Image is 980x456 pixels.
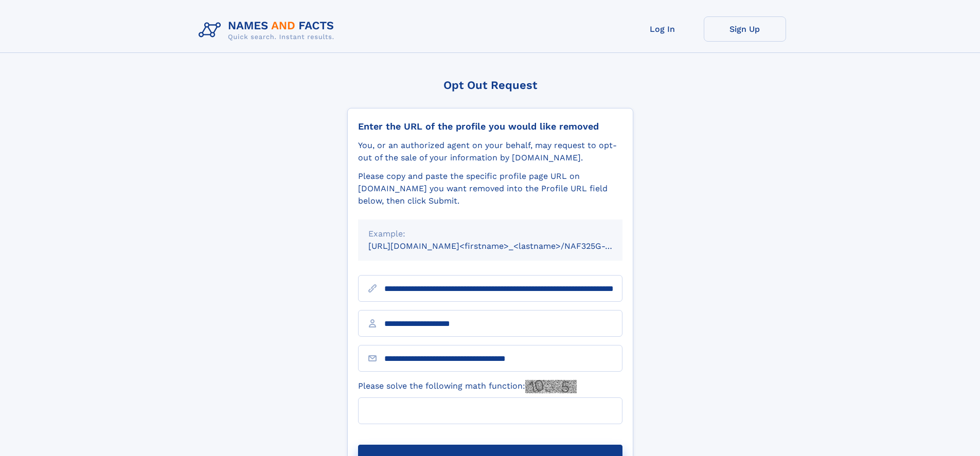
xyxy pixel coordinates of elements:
a: Log In [621,16,704,42]
a: Sign Up [704,16,786,42]
small: [URL][DOMAIN_NAME]<firstname>_<lastname>/NAF325G-xxxxxxxx [368,241,642,251]
div: Please copy and paste the specific profile page URL on [DOMAIN_NAME] you want removed into the Pr... [358,170,622,207]
div: You, or an authorized agent on your behalf, may request to opt-out of the sale of your informatio... [358,139,622,164]
div: Opt Out Request [347,79,633,92]
label: Please solve the following math function: [358,380,577,393]
img: Logo Names and Facts [194,16,343,44]
div: Enter the URL of the profile you would like removed [358,121,622,132]
div: Example: [368,228,612,240]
